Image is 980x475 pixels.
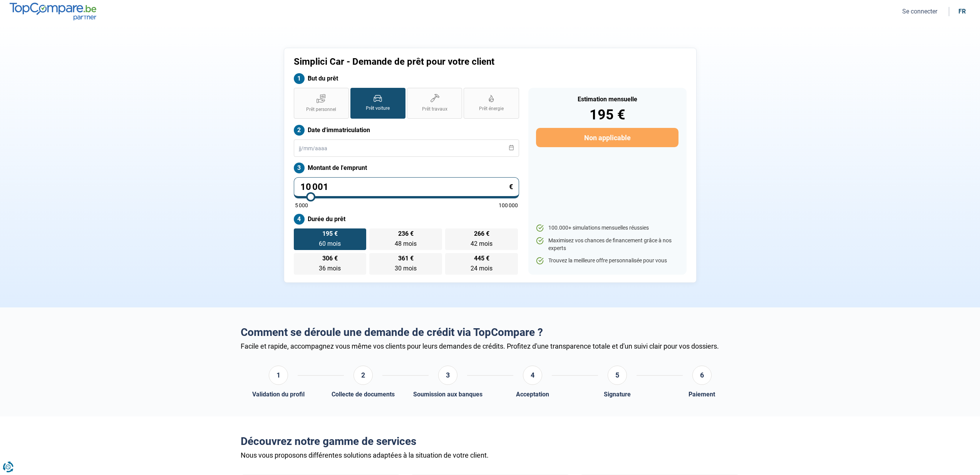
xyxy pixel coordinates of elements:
[536,108,678,122] div: 195 €
[366,105,390,112] span: Prêt voiture
[319,240,341,247] span: 60 mois
[422,106,447,112] span: Prêt travaux
[608,366,627,385] div: 5
[294,56,586,67] h1: Simplici Car - Demande de prêt pour votre client
[536,96,678,102] div: Estimation mensuelle
[474,231,489,237] span: 266 €
[536,237,678,252] li: Maximisez vos chances de financement grâce à nos experts
[395,240,417,247] span: 48 mois
[241,342,740,350] div: Facile et rapide, accompagnez vous même vos clients pour leurs demandes de crédits. Profitez d'un...
[479,106,504,112] span: Prêt énergie
[398,231,414,237] span: 236 €
[604,391,631,398] div: Signature
[322,255,338,262] span: 306 €
[499,203,518,208] span: 100 000
[692,366,712,385] div: 6
[269,366,288,385] div: 1
[536,257,678,265] li: Trouvez la meilleure offre personnalisée pour vous
[241,451,740,459] div: Nous vous proposons différentes solutions adaptées à la situation de votre client.
[438,366,457,385] div: 3
[294,125,519,136] label: Date d'immatriculation
[536,128,678,147] button: Non applicable
[332,391,395,398] div: Collecte de documents
[294,163,519,173] label: Montant de l'emprunt
[413,391,482,398] div: Soumission aux banques
[252,391,305,398] div: Validation du profil
[398,255,414,262] span: 361 €
[536,224,678,232] li: 100.000+ simulations mensuelles réussies
[471,265,493,272] span: 24 mois
[294,73,519,84] label: But du prêt
[319,265,341,272] span: 36 mois
[241,435,740,448] h2: Découvrez notre gamme de services
[958,8,966,15] div: fr
[295,203,308,208] span: 5 000
[241,326,740,339] h2: Comment se déroule une demande de crédit via TopCompare ?
[900,7,940,15] button: Se connecter
[509,183,513,190] span: €
[516,391,549,398] div: Acceptation
[395,265,417,272] span: 30 mois
[10,3,96,20] img: TopCompare.be
[294,214,519,225] label: Durée du prêt
[689,391,715,398] div: Paiement
[471,240,493,247] span: 42 mois
[474,255,489,262] span: 445 €
[306,106,336,113] span: Prêt personnel
[322,231,338,237] span: 195 €
[523,366,542,385] div: 4
[353,366,373,385] div: 2
[294,139,519,157] input: jj/mm/aaaa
